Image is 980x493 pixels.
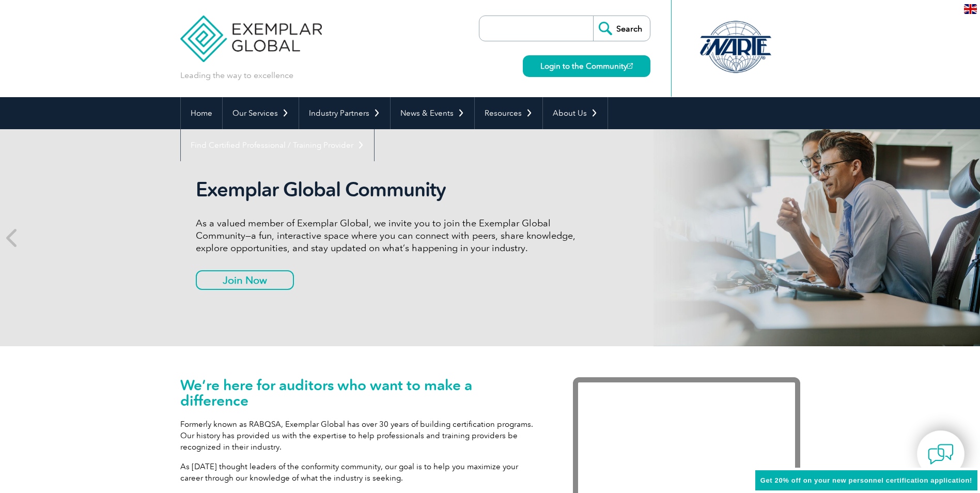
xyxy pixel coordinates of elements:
a: Login to the Community [523,55,650,77]
h2: Exemplar Global Community [196,178,583,202]
h1: We’re here for auditors who want to make a difference [180,377,542,408]
a: Join Now [196,270,294,290]
img: en [964,4,977,14]
a: Resources [475,97,542,129]
a: Find Certified Professional / Training Provider [181,129,374,161]
a: Our Services [223,97,299,129]
a: Home [181,97,222,129]
a: Industry Partners [299,97,390,129]
a: About Us [543,97,608,129]
p: As [DATE] thought leaders of the conformity community, our goal is to help you maximize your care... [180,461,542,484]
p: Leading the way to excellence [180,70,293,81]
input: Search [593,16,650,41]
p: Formerly known as RABQSA, Exemplar Global has over 30 years of building certification programs. O... [180,419,542,453]
img: contact-chat.png [928,441,954,467]
img: open_square.png [627,63,633,69]
p: As a valued member of Exemplar Global, we invite you to join the Exemplar Global Community—a fun,... [196,217,583,254]
span: Get 20% off on your new personnel certification application! [760,476,972,484]
a: News & Events [391,97,474,129]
